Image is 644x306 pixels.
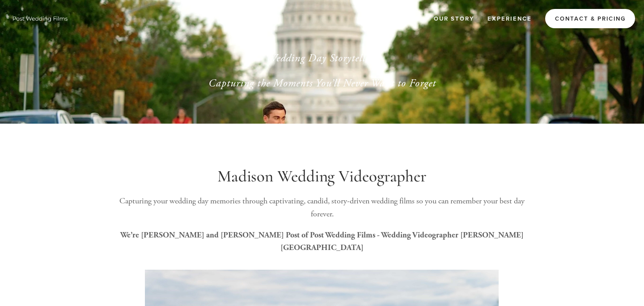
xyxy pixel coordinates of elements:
a: Home [394,11,426,26]
h1: Madison Wedding Videographer [108,167,536,186]
p: Capturing your wedding day memories through captivating, candid, story-driven wedding films so yo... [108,195,536,221]
a: Experience [482,11,538,26]
p: Wedding Day Storytellers [123,50,521,66]
a: Our Story [428,11,480,26]
p: Capturing the Moments You’ll Never Want to Forget [123,75,521,91]
a: Contact & Pricing [545,9,635,28]
img: Wisconsin Wedding Videographer [9,12,72,25]
strong: We’re [PERSON_NAME] and [PERSON_NAME] Post of Post Wedding Films - Wedding Videographer [PERSON_N... [120,230,524,253]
